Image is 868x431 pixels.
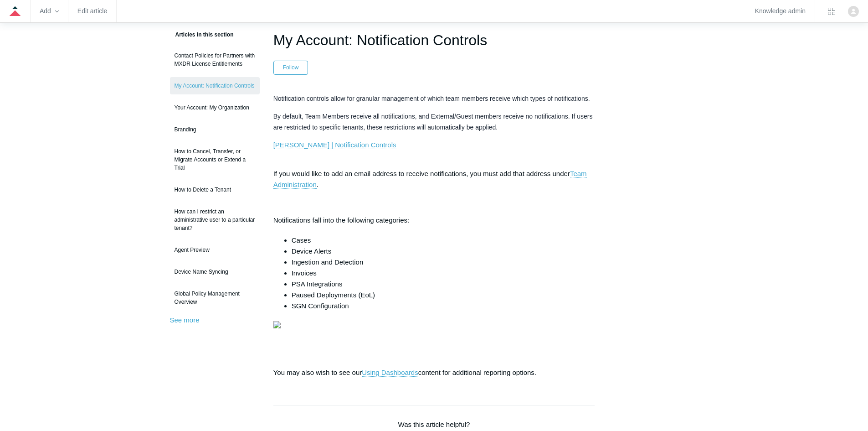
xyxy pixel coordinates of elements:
p: Notifications fall into the following categories: [273,215,595,226]
a: Global Policy Management Overview [170,285,260,311]
a: See more [170,316,200,324]
a: Your Account: My Organization [170,99,260,116]
span: Articles in this section [170,31,234,38]
a: Device Name Syncing [170,263,260,280]
a: Agent Preview [170,241,260,259]
h1: My Account: Notification Controls [273,29,595,51]
zd-hc-trigger: Click your profile icon to open the profile menu [848,6,859,17]
a: How can I restrict an administrative user to a particular tenant? [170,203,260,237]
li: SGN Configuration [292,301,595,312]
a: How to Delete a Tenant [170,181,260,198]
li: PSA Integrations [292,279,595,290]
span: By default, Team Members receive all notifications, and External/Guest members receive no notific... [273,113,593,131]
li: Cases [292,235,595,246]
zd-hc-trigger: Add [40,9,59,14]
li: Invoices [292,268,595,279]
span: Was this article helpful? [398,421,470,428]
a: How to Cancel, Transfer, or Migrate Accounts or Extend a Trial [170,143,260,177]
a: Using Dashboards [362,369,418,377]
span: Notification controls allow for granular management of which team members receive which types of ... [273,95,590,102]
li: Paused Deployments (EoL) [292,290,595,301]
a: Team Administration [273,170,587,189]
a: Branding [170,121,260,138]
a: Contact Policies for Partners with MXDR License Entitlements [170,47,260,73]
li: Ingestion and Detection [292,257,595,268]
img: 27287516982291 [273,321,281,328]
a: [PERSON_NAME] | Notification Controls [273,141,396,149]
li: Device Alerts [292,246,595,257]
img: user avatar [848,6,859,17]
a: Edit article [77,9,107,14]
a: Knowledge admin [755,9,806,14]
p: If you would like to add an email address to receive notifications, you must add that address und... [273,157,595,190]
p: You may also wish to see our content for additional reporting options. [273,367,595,378]
a: My Account: Notification Controls [170,77,260,94]
button: Follow Article [273,61,308,74]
